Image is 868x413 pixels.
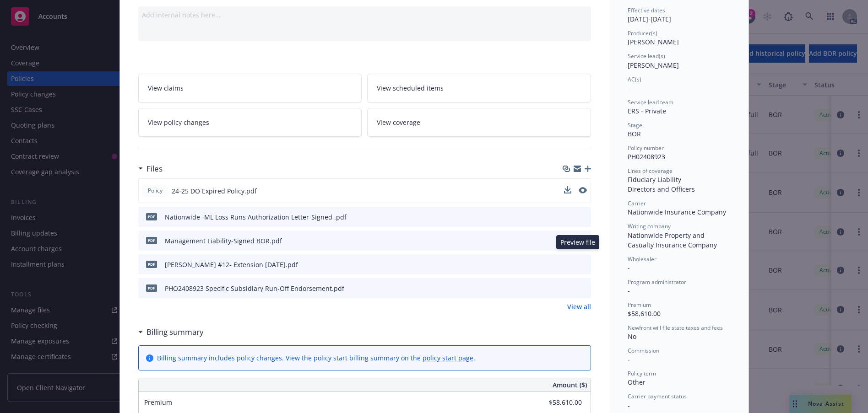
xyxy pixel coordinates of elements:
[628,301,651,309] span: Premium
[628,129,641,138] span: BOR
[628,378,646,386] span: Other
[377,118,420,127] span: View coverage
[144,398,172,407] span: Premium
[165,212,347,222] div: Nationwide -ML Loss Runs Authorization Letter-Signed .pdf
[628,332,636,341] span: No
[628,52,665,60] span: Service lead(s)
[628,324,723,332] span: Newfront will file state taxes and fees
[564,260,572,269] button: download file
[628,75,641,83] span: AC(s)
[628,175,730,184] div: Fiduciary Liability
[628,29,657,37] span: Producer(s)
[579,260,587,269] button: preview file
[628,121,642,129] span: Stage
[138,108,362,137] a: View policy changes
[628,107,666,115] span: ERS - Private
[628,98,673,106] span: Service lead team
[564,186,571,193] button: download file
[628,144,664,152] span: Policy number
[165,284,344,293] div: PHO2408923 Specific Subsidiary Run-Off Endorsement.pdf
[628,152,665,161] span: PH02408923
[564,212,572,222] button: download file
[146,261,157,268] span: pdf
[628,347,659,354] span: Commission
[146,326,204,338] h3: Billing summary
[146,237,157,244] span: pdf
[628,392,687,400] span: Carrier payment status
[628,231,717,249] span: Nationwide Property and Casualty Insurance Company
[367,74,591,102] a: View scheduled items
[528,396,587,409] input: 0.00
[148,118,209,127] span: View policy changes
[628,401,630,410] span: -
[148,83,184,93] span: View claims
[579,212,587,222] button: preview file
[138,163,163,175] div: Files
[138,74,362,102] a: View claims
[367,108,591,137] a: View coverage
[628,309,661,318] span: $58,610.00
[172,186,257,196] span: 24-25 DO Expired Policy.pdf
[423,354,473,362] a: policy start page
[579,284,587,293] button: preview file
[579,186,587,196] button: preview file
[628,38,679,46] span: [PERSON_NAME]
[628,208,726,216] span: Nationwide Insurance Company
[628,167,673,175] span: Lines of coverage
[165,236,282,246] div: Management Liability-Signed BOR.pdf
[142,10,587,20] div: Add internal notes here...
[628,61,679,70] span: [PERSON_NAME]
[628,263,630,272] span: -
[146,213,157,220] span: pdf
[628,286,630,295] span: -
[628,84,630,92] span: -
[628,370,656,377] span: Policy term
[146,163,163,175] h3: Files
[628,6,730,24] div: [DATE] - [DATE]
[579,187,587,193] button: preview file
[567,302,591,311] a: View all
[146,187,164,195] span: Policy
[165,260,298,269] div: [PERSON_NAME] #12- Extension [DATE].pdf
[628,6,665,14] span: Effective dates
[138,326,204,338] div: Billing summary
[564,284,572,293] button: download file
[628,255,656,263] span: Wholesaler
[377,83,444,93] span: View scheduled items
[553,380,587,390] span: Amount ($)
[628,222,671,230] span: Writing company
[628,199,646,207] span: Carrier
[628,278,686,286] span: Program administrator
[146,284,157,291] span: pdf
[564,186,571,196] button: download file
[628,355,630,364] span: -
[628,184,730,194] div: Directors and Officers
[157,353,475,363] div: Billing summary includes policy changes. View the policy start billing summary on the .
